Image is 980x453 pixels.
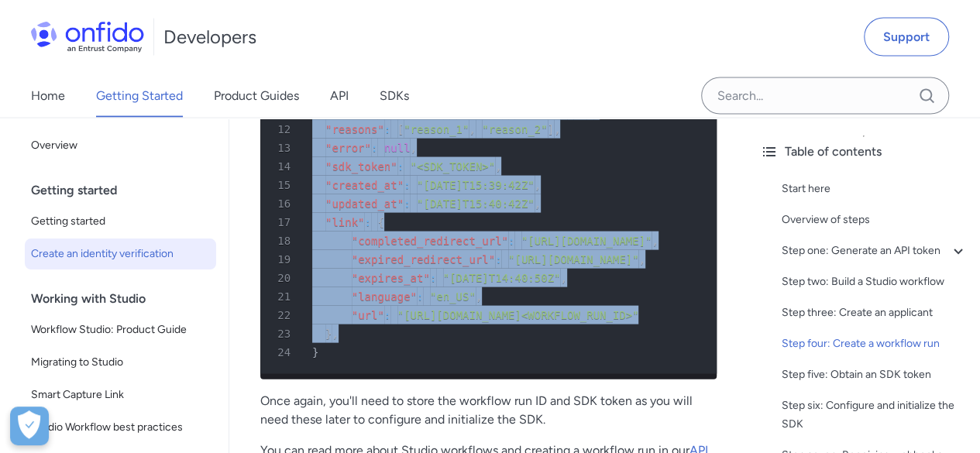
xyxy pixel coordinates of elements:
[31,283,222,314] div: Working with Studio
[652,235,658,247] span: ,
[352,272,430,284] span: "expires_at"
[410,160,495,173] span: "<SDK_TOKEN>"
[701,77,949,115] input: Onfido search input field
[352,290,417,303] span: "language"
[266,343,301,362] span: 24
[443,272,561,284] span: "[DATE]T14:40:50Z"
[377,216,383,228] span: {
[266,120,301,139] span: 12
[325,216,365,228] span: "link"
[469,123,475,136] span: ,
[380,74,409,118] a: SDKs
[31,212,210,231] span: Getting started
[535,179,541,191] span: ,
[397,309,639,321] span: "[URL][DOMAIN_NAME]<WORKFLOW_RUN_ID>"
[371,142,377,154] span: :
[782,180,968,198] a: Start here
[266,324,301,343] span: 23
[31,386,210,404] span: Smart Capture Link
[384,142,411,154] span: null
[404,197,410,210] span: :
[25,206,216,237] a: Getting started
[325,328,332,340] span: }
[417,179,535,191] span: "[DATE]T15:39:42Z"
[31,22,144,53] img: Onfido Logo
[352,235,508,247] span: "completed_redirect_url"
[214,74,299,118] a: Product Guides
[10,407,49,445] div: Cookie Preferences
[760,142,968,161] div: Table of contents
[864,18,949,57] a: Support
[266,213,301,232] span: 17
[25,239,216,269] a: Create an identity verification
[266,232,301,250] span: 18
[266,250,301,269] span: 19
[325,179,404,191] span: "created_at"
[25,130,216,161] a: Overview
[521,235,652,247] span: "[URL][DOMAIN_NAME]"
[31,353,210,372] span: Migrating to Studio
[352,309,384,321] span: "url"
[266,157,301,176] span: 14
[31,245,210,263] span: Create an identity verification
[332,328,338,340] span: ,
[31,175,222,206] div: Getting started
[266,269,301,287] span: 20
[430,290,476,303] span: "en_US"
[508,235,514,247] span: :
[410,142,416,154] span: ,
[430,272,436,284] span: :
[782,211,968,229] a: Overview of steps
[782,304,968,322] a: Step three: Create an applicant
[560,272,566,284] span: ,
[266,139,301,157] span: 13
[25,379,216,410] a: Smart Capture Link
[325,123,384,136] span: "reasons"
[163,25,256,50] h1: Developers
[325,197,404,210] span: "updated_at"
[260,392,717,429] p: Once again, you'll need to store the workflow run ID and SDK token as you will need these later t...
[266,306,301,324] span: 22
[352,253,495,266] span: "expired_redirect_url"
[25,314,216,345] a: Workflow Studio: Product Guide
[417,197,535,210] span: "[DATE]T15:40:42Z"
[548,123,554,136] span: ]
[325,142,371,154] span: "error"
[397,160,404,173] span: :
[31,136,210,155] span: Overview
[638,253,645,266] span: ,
[535,197,541,210] span: ,
[554,123,560,136] span: ,
[266,176,301,194] span: 15
[364,216,370,228] span: :
[31,74,65,118] a: Home
[482,123,547,136] span: "reason_2"
[404,179,410,191] span: :
[384,123,390,136] span: :
[31,418,210,437] span: Studio Workflow best practices
[330,74,349,118] a: API
[25,347,216,378] a: Migrating to Studio
[782,365,968,384] a: Step five: Obtain an SDK token
[495,253,501,266] span: :
[266,287,301,306] span: 21
[312,346,318,359] span: }
[782,335,968,353] a: Step four: Create a workflow run
[397,123,404,136] span: [
[31,321,210,339] span: Workflow Studio: Product Guide
[782,242,968,260] a: Step one: Generate an API token
[508,253,639,266] span: "[URL][DOMAIN_NAME]"
[782,273,968,291] a: Step two: Build a Studio workflow
[404,123,469,136] span: "reason_1"
[782,396,968,434] a: Step six: Configure and initialize the SDK
[325,160,397,173] span: "sdk_token"
[495,160,501,173] span: ,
